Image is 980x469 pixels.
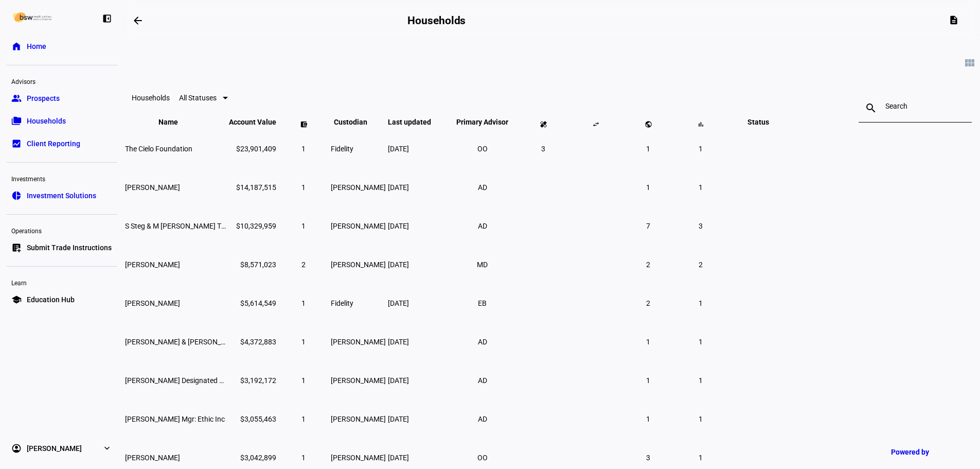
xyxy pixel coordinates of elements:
[102,443,112,454] eth-mat-symbol: expand_more
[388,183,409,192] span: [DATE]
[125,338,243,346] span: R Lynch & J Becker
[228,323,277,360] td: $4,372,883
[158,118,193,126] span: Name
[228,207,277,245] td: $10,329,959
[228,130,277,167] td: $23,901,409
[541,145,545,153] span: 3
[331,145,353,153] span: Fidelity
[132,14,144,27] mat-icon: arrow_backwards
[646,376,650,385] span: 1
[125,145,192,153] span: The Cielo Foundation
[125,222,496,230] span: S Steg & M Gallardo Ttee Steg & Gallardo Rev Trusts Tic Smf Ethic Values Aligned Stock
[125,376,309,385] span: Eli Feldman Designated Bene Plan/Tod
[949,15,959,25] mat-icon: description
[699,222,703,230] span: 3
[646,260,650,269] span: 2
[388,415,409,423] span: [DATE]
[473,333,492,351] li: AD
[301,376,306,385] span: 1
[331,338,386,346] span: [PERSON_NAME]
[6,275,117,289] div: Learn
[331,454,386,462] span: [PERSON_NAME]
[646,338,650,346] span: 1
[740,118,777,126] span: Status
[388,338,409,346] span: [DATE]
[331,222,386,230] span: [PERSON_NAME]
[331,183,386,192] span: [PERSON_NAME]
[473,448,492,467] li: OO
[301,260,306,269] span: 2
[699,183,703,192] span: 1
[301,145,306,153] span: 1
[301,183,306,192] span: 1
[473,217,492,235] li: AD
[646,454,650,462] span: 3
[11,93,22,103] eth-mat-symbol: group
[699,299,703,307] span: 1
[11,443,22,454] eth-mat-symbol: account_circle
[859,102,883,114] mat-icon: search
[125,454,180,462] span: Joscelyn Blumenthal
[11,294,22,305] eth-mat-symbol: school
[125,183,180,192] span: Marcy Ann Gallardo Ttee
[301,415,306,423] span: 1
[229,118,276,126] span: Account Value
[388,145,409,153] span: [DATE]
[699,454,703,462] span: 1
[301,454,306,462] span: 1
[6,36,117,57] a: homeHome
[125,299,180,307] span: Alan L Cogen
[964,57,976,69] mat-icon: view_module
[646,222,650,230] span: 7
[11,116,22,126] eth-mat-symbol: folder_copy
[6,88,117,109] a: groupProspects
[11,138,22,149] eth-mat-symbol: bid_landscape
[473,140,492,158] li: OO
[27,138,80,149] span: Client Reporting
[388,118,447,126] span: Last updated
[6,133,117,154] a: bid_landscapeClient Reporting
[473,410,492,428] li: AD
[449,118,516,126] span: Primary Advisor
[6,223,117,237] div: Operations
[132,94,170,102] eth-data-table-title: Households
[125,415,225,423] span: Robert G Lynch Mgr: Ethic Inc
[301,222,306,230] span: 1
[27,41,46,51] span: Home
[699,415,703,423] span: 1
[473,294,492,312] li: EB
[6,171,117,185] div: Investments
[885,102,945,110] input: Search
[27,294,75,305] span: Education Hub
[334,118,383,126] span: Custodian
[27,443,82,454] span: [PERSON_NAME]
[699,376,703,385] span: 1
[27,190,96,201] span: Investment Solutions
[407,14,466,27] h2: Households
[228,284,277,322] td: $5,614,549
[331,299,353,307] span: Fidelity
[228,361,277,399] td: $3,192,172
[699,338,703,346] span: 1
[301,299,306,307] span: 1
[331,376,386,385] span: [PERSON_NAME]
[699,145,703,153] span: 1
[331,260,386,269] span: [PERSON_NAME]
[331,415,386,423] span: [PERSON_NAME]
[228,246,277,283] td: $8,571,023
[27,116,66,126] span: Households
[125,260,180,269] span: Elizabeth S Caplan
[473,255,492,274] li: MD
[646,183,650,192] span: 1
[11,41,22,51] eth-mat-symbol: home
[6,74,117,88] div: Advisors
[646,145,650,153] span: 1
[646,299,650,307] span: 2
[27,93,60,103] span: Prospects
[886,442,965,461] a: Powered by
[473,371,492,390] li: AD
[11,190,22,201] eth-mat-symbol: pie_chart
[11,242,22,253] eth-mat-symbol: list_alt_add
[102,13,112,24] eth-mat-symbol: left_panel_close
[179,94,217,102] span: All Statuses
